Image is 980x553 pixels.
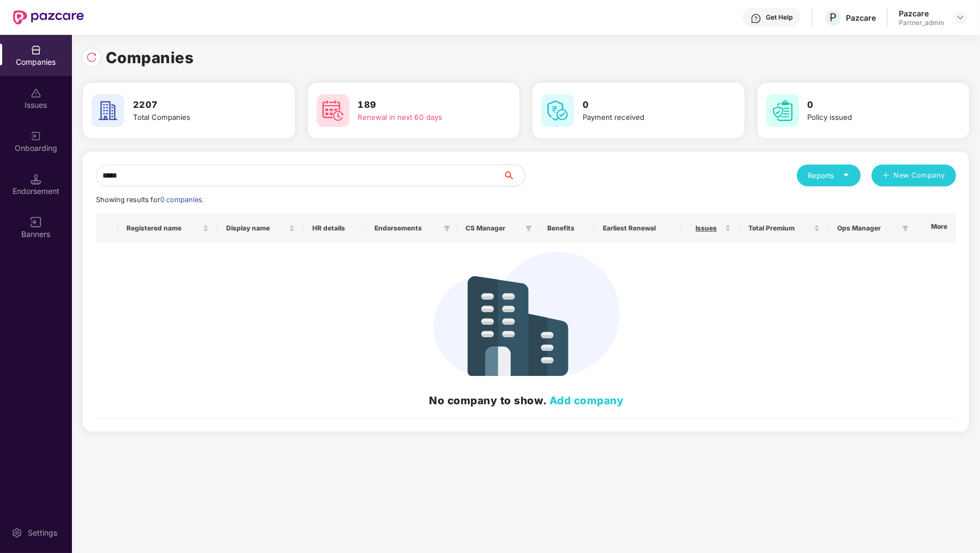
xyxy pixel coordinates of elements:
span: Total Premium [748,224,812,233]
h3: 2207 [133,98,259,112]
img: svg+xml;base64,PHN2ZyB3aWR0aD0iMjAiIGhlaWdodD0iMjAiIHZpZXdCb3g9IjAgMCAyMCAyMCIgZmlsbD0ibm9uZSIgeG... [31,131,41,142]
div: Settings [25,527,61,538]
h3: 189 [358,98,485,112]
img: svg+xml;base64,PHN2ZyB4bWxucz0iaHR0cDovL3d3dy53My5vcmcvMjAwMC9zdmciIHdpZHRoPSI2MCIgaGVpZ2h0PSI2MC... [92,94,124,127]
img: svg+xml;base64,PHN2ZyBpZD0iRHJvcGRvd24tMzJ4MzIiIHhtbG5zPSJodHRwOi8vd3d3LnczLm9yZy8yMDAwL3N2ZyIgd2... [956,13,965,22]
span: filter [523,222,534,235]
span: caret-down [843,172,850,179]
div: Renewal in next 60 days [358,112,485,123]
th: Issues [681,214,740,243]
span: Registered name [126,224,201,233]
div: Get Help [766,13,793,22]
th: Display name [217,214,304,243]
img: svg+xml;base64,PHN2ZyB3aWR0aD0iMTQuNSIgaGVpZ2h0PSIxNC41IiB2aWV3Qm94PSIwIDAgMTYgMTYiIGZpbGw9Im5vbm... [31,174,41,185]
th: Benefits [539,214,594,243]
span: filter [525,225,532,232]
span: Ops Manager [837,224,898,233]
span: filter [444,225,450,232]
span: CS Manager [465,224,521,233]
div: Reports [808,170,850,181]
th: HR details [304,214,366,243]
img: svg+xml;base64,PHN2ZyB4bWxucz0iaHR0cDovL3d3dy53My5vcmcvMjAwMC9zdmciIHdpZHRoPSIzNDIiIGhlaWdodD0iMj... [433,252,620,376]
img: svg+xml;base64,PHN2ZyBpZD0iQ29tcGFuaWVzIiB4bWxucz0iaHR0cDovL3d3dy53My5vcmcvMjAwMC9zdmciIHdpZHRoPS... [31,45,41,56]
div: Payment received [583,112,709,123]
th: Total Premium [740,214,829,243]
span: Issues [690,224,723,233]
span: plus [882,172,890,180]
th: Registered name [118,214,218,243]
img: svg+xml;base64,PHN2ZyBpZD0iUmVsb2FkLTMyeDMyIiB4bWxucz0iaHR0cDovL3d3dy53My5vcmcvMjAwMC9zdmciIHdpZH... [86,52,97,63]
div: Total Companies [133,112,259,123]
th: Earliest Renewal [594,214,681,243]
span: Display name [226,224,287,233]
span: 0 companies. [160,196,204,204]
h3: 0 [808,98,934,112]
img: svg+xml;base64,PHN2ZyB4bWxucz0iaHR0cDovL3d3dy53My5vcmcvMjAwMC9zdmciIHdpZHRoPSI2MCIgaGVpZ2h0PSI2MC... [541,94,574,127]
img: svg+xml;base64,PHN2ZyB4bWxucz0iaHR0cDovL3d3dy53My5vcmcvMjAwMC9zdmciIHdpZHRoPSI2MCIgaGVpZ2h0PSI2MC... [317,94,349,127]
img: svg+xml;base64,PHN2ZyBpZD0iU2V0dGluZy0yMHgyMCIgeG1sbnM9Imh0dHA6Ly93d3cudzMub3JnLzIwMDAvc3ZnIiB3aW... [11,527,22,538]
th: More [914,214,956,243]
button: plusNew Company [872,165,956,186]
div: Partner_admin [899,19,944,27]
span: filter [900,222,911,235]
img: svg+xml;base64,PHN2ZyBpZD0iSXNzdWVzX2Rpc2FibGVkIiB4bWxucz0iaHR0cDovL3d3dy53My5vcmcvMjAwMC9zdmciIH... [31,88,41,99]
img: svg+xml;base64,PHN2ZyBpZD0iSGVscC0zMngzMiIgeG1sbnM9Imh0dHA6Ly93d3cudzMub3JnLzIwMDAvc3ZnIiB3aWR0aD... [751,13,761,24]
span: P [830,11,837,24]
h2: No company to show. [105,392,948,409]
div: Pazcare [899,8,944,19]
img: svg+xml;base64,PHN2ZyB4bWxucz0iaHR0cDovL3d3dy53My5vcmcvMjAwMC9zdmciIHdpZHRoPSI2MCIgaGVpZ2h0PSI2MC... [766,94,799,127]
span: Showing results for [96,196,204,204]
span: filter [441,222,452,235]
h3: 0 [583,98,709,112]
a: Add company [549,394,624,407]
img: New Pazcare Logo [13,10,84,25]
button: search [503,165,525,186]
span: New Company [894,170,946,181]
h1: Companies [106,46,194,70]
span: search [503,171,525,180]
div: Policy issued [808,112,934,123]
span: filter [902,225,909,232]
span: Endorsements [374,224,439,233]
img: svg+xml;base64,PHN2ZyB3aWR0aD0iMTYiIGhlaWdodD0iMTYiIHZpZXdCb3g9IjAgMCAxNiAxNiIgZmlsbD0ibm9uZSIgeG... [31,217,41,228]
div: Pazcare [846,13,876,23]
